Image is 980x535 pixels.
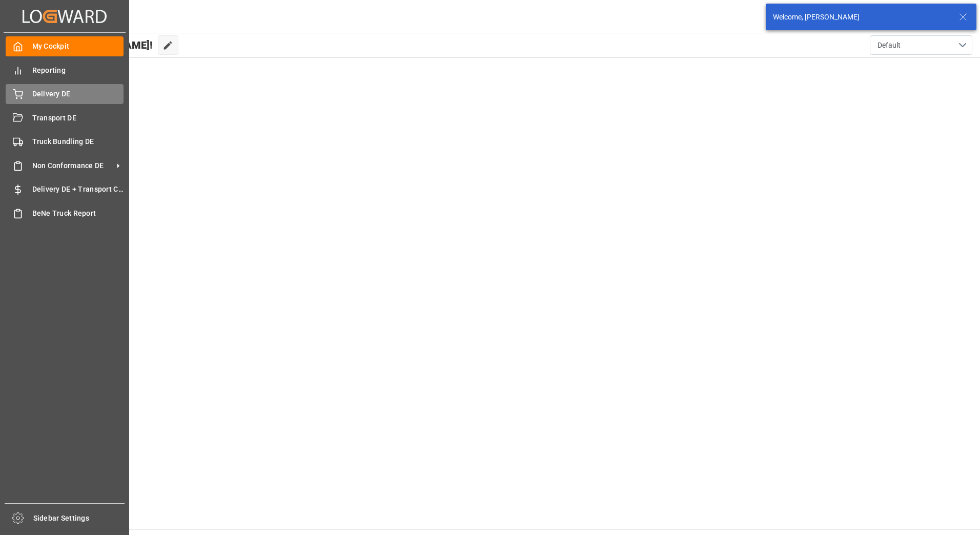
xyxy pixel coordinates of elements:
span: Default [877,40,901,51]
a: Delivery DE [6,84,124,104]
a: BeNe Truck Report [6,203,124,223]
a: My Cockpit [6,36,124,56]
button: open menu [870,35,972,55]
span: Delivery DE + Transport Cost [32,184,124,195]
span: BeNe Truck Report [32,208,124,219]
div: Welcome, [PERSON_NAME] [773,12,949,23]
span: Truck Bundling DE [32,136,124,147]
a: Reporting [6,60,124,80]
span: Reporting [32,65,124,76]
span: My Cockpit [32,41,124,52]
span: Non Conformance DE [32,160,113,171]
span: Transport DE [32,113,124,124]
a: Transport DE [6,108,124,128]
a: Truck Bundling DE [6,132,124,152]
span: Sidebar Settings [33,513,125,524]
span: Hello [PERSON_NAME]! [43,35,153,55]
a: Delivery DE + Transport Cost [6,179,124,199]
span: Delivery DE [32,89,124,99]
